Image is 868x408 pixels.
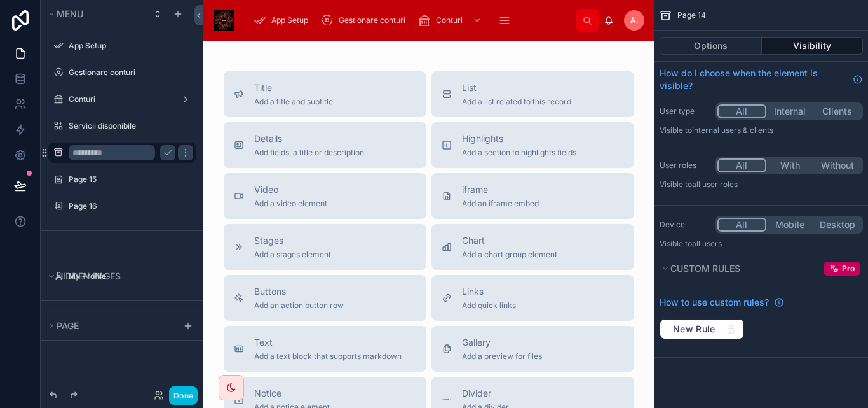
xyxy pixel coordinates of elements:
[660,319,744,339] button: New Rule
[254,336,402,349] span: Text
[660,67,863,92] a: How do I choose when the element is visible?
[69,94,170,104] label: Conturi
[766,218,814,232] button: Mobile
[813,158,861,172] button: Without
[169,386,198,405] button: Done
[660,125,863,136] p: Visible to
[668,323,721,335] span: New Rule
[660,179,863,190] p: Visible to
[69,271,188,281] label: My Profile
[462,97,571,107] span: Add a list related to this record
[254,97,333,107] span: Add a title and subtitle
[431,122,634,168] button: HighlightsAdd a section to highlights fields
[224,224,426,270] button: StagesAdd a stages element
[224,71,426,117] button: TitleAdd a title and subtitle
[660,37,762,55] button: Options
[766,104,814,118] button: Internal
[462,132,576,145] span: Highlights
[660,220,710,230] label: Device
[69,41,188,51] label: App Setup
[46,5,145,23] button: Menu
[462,336,542,349] span: Gallery
[254,300,344,311] span: Add an action button row
[766,158,814,172] button: With
[69,67,188,78] label: Gestionare conturi
[339,15,405,25] span: Gestionare conturi
[436,15,463,25] span: Conturi
[462,148,576,158] span: Add a section to highlights fields
[57,8,83,19] span: Menu
[69,201,188,211] label: Page 16
[660,67,848,92] span: How do I choose when the element is visible?
[660,106,710,116] label: User type
[462,183,539,196] span: iframe
[692,125,773,135] span: Internal users & clients
[254,234,331,247] span: Stages
[431,275,634,321] button: LinksAdd quick links
[462,285,516,298] span: Links
[254,148,364,158] span: Add fields, a title or description
[670,263,740,274] span: Custom rules
[630,15,639,25] span: A.
[462,199,539,209] span: Add an iframe embed
[462,250,557,260] span: Add a chart group element
[254,285,344,298] span: Buttons
[692,179,738,189] span: All user roles
[69,121,188,131] label: Servicii disponibile
[431,173,634,219] button: iframeAdd an iframe embed
[813,104,861,118] button: Clients
[842,264,855,274] span: Pro
[660,296,784,309] a: How to use custom rules?
[660,260,818,278] button: Custom rules
[254,81,333,94] span: Title
[46,267,191,285] button: Hidden pages
[431,326,634,372] button: GalleryAdd a preview for files
[660,160,710,171] label: User roles
[317,9,414,32] a: Gestionare conturi
[46,317,175,335] button: Page
[254,132,364,145] span: Details
[224,122,426,168] button: DetailsAdd fields, a title or description
[717,158,766,172] button: All
[245,6,576,34] div: scrollable content
[462,81,571,94] span: List
[254,387,330,400] span: Notice
[431,224,634,270] button: ChartAdd a chart group element
[762,37,864,55] button: Visibility
[414,9,488,32] a: Conturi
[717,104,766,118] button: All
[271,15,308,25] span: App Setup
[250,9,317,32] a: App Setup
[254,183,327,196] span: Video
[224,173,426,219] button: VideoAdd a video element
[462,234,557,247] span: Chart
[254,199,327,209] span: Add a video element
[69,174,188,185] label: Page 15
[717,218,766,232] button: All
[254,351,402,362] span: Add a text block that supports markdown
[254,250,331,260] span: Add a stages element
[462,351,542,362] span: Add a preview for files
[462,300,516,311] span: Add quick links
[462,387,509,400] span: Divider
[431,71,634,117] button: ListAdd a list related to this record
[660,239,863,249] p: Visible to
[692,239,722,248] span: all users
[224,275,426,321] button: ButtonsAdd an action button row
[660,296,769,309] span: How to use custom rules?
[813,218,861,232] button: Desktop
[677,10,706,20] span: Page 14
[214,10,234,31] img: App logo
[57,320,79,331] span: Page
[224,326,426,372] button: TextAdd a text block that supports markdown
